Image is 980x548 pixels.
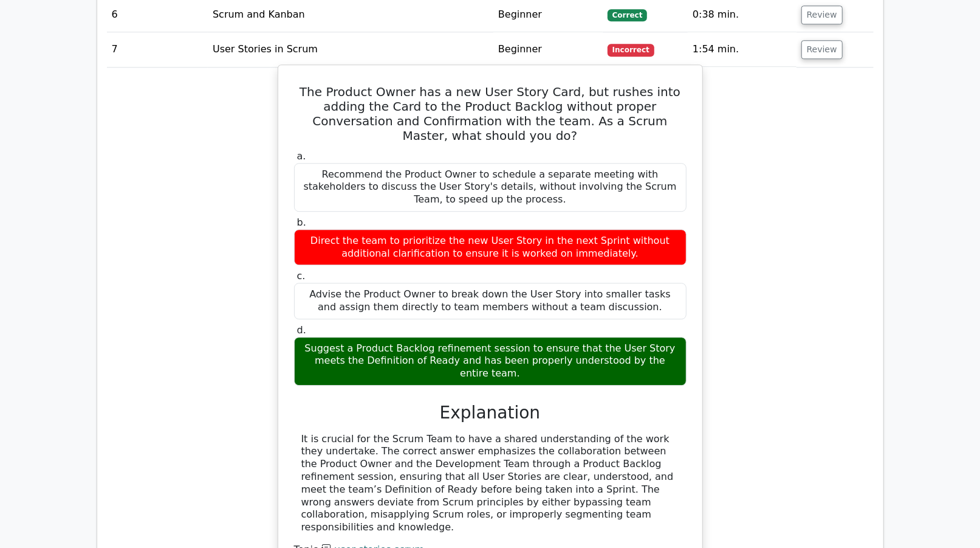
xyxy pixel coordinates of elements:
span: c. [297,270,306,282]
div: Recommend the Product Owner to schedule a separate meeting with stakeholders to discuss the User ... [294,163,687,212]
span: a. [297,150,306,162]
td: User Stories in Scrum [208,32,493,67]
div: Direct the team to prioritize the new User Story in the next Sprint without additional clarificat... [294,229,687,266]
button: Review [801,40,843,59]
td: 1:54 min. [688,32,797,67]
h3: Explanation [301,403,679,423]
td: Beginner [493,32,603,67]
span: d. [297,324,306,336]
div: Advise the Product Owner to break down the User Story into smaller tasks and assign them directly... [294,283,687,319]
span: Incorrect [608,44,654,56]
span: Correct [608,9,647,21]
div: It is crucial for the Scrum Team to have a shared understanding of the work they undertake. The c... [301,433,679,534]
button: Review [801,5,843,24]
td: 7 [107,32,208,67]
div: Suggest a Product Backlog refinement session to ensure that the User Story meets the Definition o... [294,337,687,386]
h5: The Product Owner has a new User Story Card, but rushes into adding the Card to the Product Backl... [293,85,688,143]
span: b. [297,217,306,228]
